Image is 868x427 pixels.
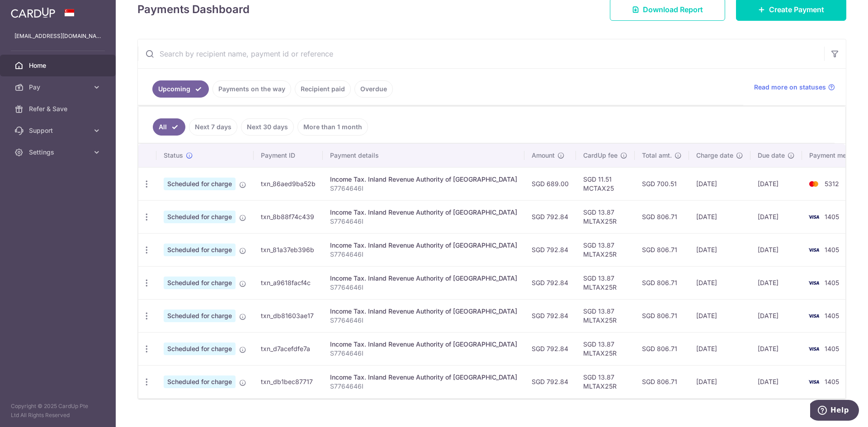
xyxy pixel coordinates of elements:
img: Bank Card [805,376,823,387]
td: SGD 792.84 [524,365,576,398]
td: [DATE] [689,167,750,200]
span: 1405 [825,279,839,286]
td: txn_8b88f74c439 [254,200,323,233]
td: [DATE] [750,332,802,365]
td: SGD 689.00 [524,167,576,200]
td: SGD 806.71 [635,332,689,365]
td: SGD 13.87 MLTAX25R [576,332,635,365]
td: SGD 806.71 [635,233,689,266]
span: Amount [532,151,555,160]
p: S7764646I [330,316,517,325]
td: [DATE] [750,299,802,332]
p: S7764646I [330,184,517,193]
span: 1405 [825,378,839,385]
a: Overdue [354,80,393,98]
span: Due date [758,151,785,160]
a: Next 30 days [241,118,294,136]
span: CardUp fee [583,151,618,160]
td: [DATE] [689,200,750,233]
td: [DATE] [689,266,750,299]
span: Home [29,61,89,70]
span: Scheduled for charge [164,343,236,355]
td: SGD 13.87 MLTAX25R [576,200,635,233]
span: 1405 [825,312,839,319]
td: SGD 792.84 [524,299,576,332]
p: S7764646I [330,217,517,226]
a: Recipient paid [295,80,351,98]
td: [DATE] [750,233,802,266]
span: 1405 [825,246,839,253]
img: Bank Card [805,244,823,255]
td: [DATE] [689,332,750,365]
span: Settings [29,148,89,157]
span: Scheduled for charge [164,375,236,388]
td: SGD 792.84 [524,332,576,365]
td: SGD 806.71 [635,299,689,332]
td: SGD 700.51 [635,167,689,200]
td: txn_a9618facf4c [254,266,323,299]
div: Income Tax. Inland Revenue Authority of [GEOGRAPHIC_DATA] [330,175,517,184]
a: More than 1 month [297,118,368,136]
img: CardUp [11,7,55,18]
iframe: Opens a widget where you can find more information [810,400,859,422]
td: SGD 13.87 MLTAX25R [576,365,635,398]
th: Payment ID [254,144,323,167]
td: SGD 13.87 MLTAX25R [576,299,635,332]
div: Income Tax. Inland Revenue Authority of [GEOGRAPHIC_DATA] [330,274,517,283]
img: Bank Card [805,343,823,354]
td: [DATE] [750,365,802,398]
a: All [153,118,185,136]
td: txn_db81603ae17 [254,299,323,332]
td: [DATE] [689,365,750,398]
div: Income Tax. Inland Revenue Authority of [GEOGRAPHIC_DATA] [330,208,517,217]
td: SGD 792.84 [524,233,576,266]
span: Scheduled for charge [164,244,236,256]
td: txn_81a37eb396b [254,233,323,266]
p: S7764646I [330,250,517,259]
td: SGD 13.87 MLTAX25R [576,266,635,299]
td: [DATE] [750,167,802,200]
p: S7764646I [330,349,517,358]
span: Refer & Save [29,104,89,113]
a: Read more on statuses [754,83,835,92]
td: txn_d7acefdfe7a [254,332,323,365]
div: Income Tax. Inland Revenue Authority of [GEOGRAPHIC_DATA] [330,307,517,316]
span: 1405 [825,213,839,221]
span: Support [29,126,89,135]
span: Create Payment [769,4,824,15]
span: Status [164,151,183,160]
div: Income Tax. Inland Revenue Authority of [GEOGRAPHIC_DATA] [330,241,517,250]
input: Search by recipient name, payment id or reference [138,39,824,68]
td: txn_db1bec87717 [254,365,323,398]
td: [DATE] [750,266,802,299]
h4: Payments Dashboard [137,1,250,18]
span: Scheduled for charge [164,211,236,223]
p: S7764646I [330,283,517,292]
span: 1405 [825,345,839,352]
td: SGD 11.51 MCTAX25 [576,167,635,200]
td: SGD 806.71 [635,200,689,233]
td: SGD 792.84 [524,266,576,299]
td: SGD 806.71 [635,365,689,398]
div: Income Tax. Inland Revenue Authority of [GEOGRAPHIC_DATA] [330,373,517,382]
span: Scheduled for charge [164,178,236,190]
td: txn_86aed9ba52b [254,167,323,200]
p: [EMAIL_ADDRESS][DOMAIN_NAME] [14,32,101,41]
img: Bank Card [805,277,823,288]
td: SGD 792.84 [524,200,576,233]
a: Upcoming [152,80,209,98]
img: Bank Card [805,211,823,222]
a: Payments on the way [212,80,291,98]
span: Charge date [696,151,733,160]
p: S7764646I [330,382,517,391]
td: [DATE] [689,299,750,332]
span: Scheduled for charge [164,310,236,322]
span: Download Report [643,4,703,15]
a: Next 7 days [189,118,237,136]
img: Bank Card [805,178,823,189]
img: Bank Card [805,310,823,321]
th: Payment details [323,144,524,167]
span: 5312 [825,180,839,188]
td: [DATE] [689,233,750,266]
